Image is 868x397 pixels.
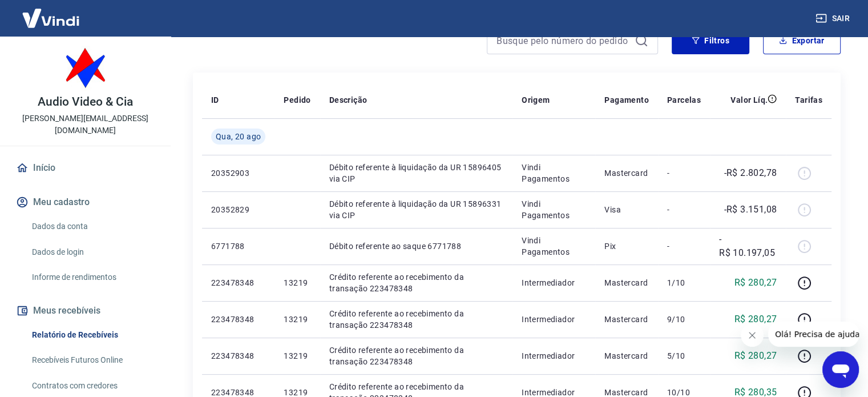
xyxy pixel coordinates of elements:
iframe: Fechar mensagem [741,324,764,347]
p: Origem [522,94,550,106]
button: Filtros [672,27,749,54]
p: Mastercard [604,167,649,179]
span: Olá! Precisa de ajuda? [7,8,96,17]
button: Meu cadastro [14,190,157,215]
p: R$ 280,27 [734,276,777,290]
p: -R$ 2.802,78 [724,166,777,180]
p: 1/10 [667,277,701,288]
p: 223478348 [211,314,265,325]
a: Início [14,155,157,181]
p: 20352829 [211,204,265,215]
a: Informe de rendimentos [27,266,157,289]
p: 13219 [284,350,310,362]
p: 13219 [284,314,310,325]
p: -R$ 3.151,08 [724,203,777,216]
p: Descrição [329,94,368,106]
p: Pix [604,240,649,252]
p: R$ 280,27 [734,349,777,363]
p: Intermediador [522,350,586,362]
p: Crédito referente ao recebimento da transação 223478348 [329,344,503,367]
p: R$ 280,27 [734,312,777,326]
p: Pedido [284,94,310,106]
p: 9/10 [667,314,701,325]
p: Mastercard [604,350,649,362]
p: Crédito referente ao recebimento da transação 223478348 [329,308,503,331]
p: Vindi Pagamentos [522,162,586,185]
p: 223478348 [211,277,265,288]
p: - [667,204,701,215]
p: Intermediador [522,314,586,325]
p: 13219 [284,277,310,288]
p: ID [211,94,219,106]
p: Débito referente à liquidação da UR 15896331 via CIP [329,198,503,221]
a: Dados da conta [27,215,157,238]
p: Visa [604,204,649,215]
a: Dados de login [27,240,157,264]
p: Débito referente à liquidação da UR 15896405 via CIP [329,162,503,185]
iframe: Botão para abrir a janela de mensagens [822,351,859,388]
input: Busque pelo número do pedido [496,32,630,49]
p: Valor Líq. [730,94,768,106]
button: Sair [813,8,854,29]
img: Vindi [14,1,88,35]
p: Tarifas [795,94,822,106]
p: Débito referente ao saque 6771788 [329,240,503,252]
p: - [667,167,701,179]
p: -R$ 10.197,05 [719,232,777,260]
span: Qua, 20 ago [216,131,261,142]
p: 223478348 [211,350,265,362]
p: Crédito referente ao recebimento da transação 223478348 [329,271,503,294]
p: Vindi Pagamentos [522,235,586,258]
img: 781f5b06-a316-4b54-ab84-1b3890fb34ae.jpeg [63,46,108,91]
button: Meus recebíveis [14,298,157,323]
p: Parcelas [667,94,701,106]
p: 6771788 [211,240,265,252]
p: Mastercard [604,277,649,288]
iframe: Mensagem da empresa [768,322,859,347]
button: Exportar [763,27,841,54]
p: Vindi Pagamentos [522,198,586,221]
p: Mastercard [604,314,649,325]
p: Intermediador [522,277,586,288]
p: Pagamento [604,94,649,106]
p: Audio Video & Cia [38,96,132,108]
p: - [667,240,701,252]
p: [PERSON_NAME][EMAIL_ADDRESS][DOMAIN_NAME] [9,113,162,137]
p: 5/10 [667,350,701,362]
a: Relatório de Recebíveis [27,323,157,347]
a: Recebíveis Futuros Online [27,348,157,372]
p: 20352903 [211,167,265,179]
